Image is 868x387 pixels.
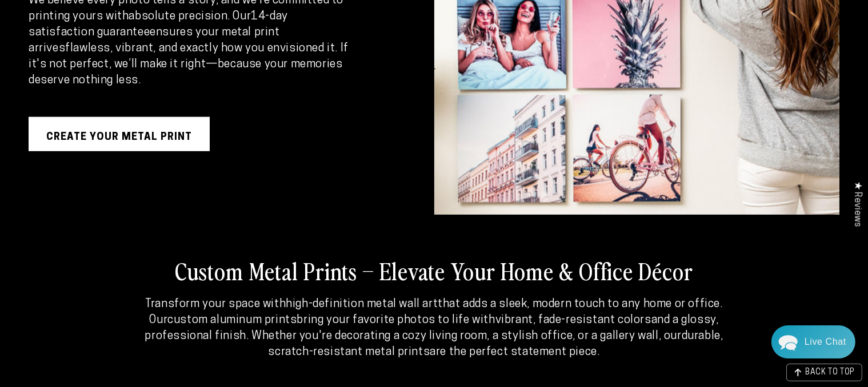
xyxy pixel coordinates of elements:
strong: absolute precision [129,11,227,22]
strong: vibrant, fade-resistant colors [495,315,651,326]
strong: high-definition metal wall art [286,299,438,311]
strong: flawless, vibrant, and exactly how you envisioned it [65,43,335,54]
strong: durable, scratch-resistant metal prints [268,331,723,358]
strong: 14-day satisfaction guarantee [29,11,288,38]
a: Create Your Metal Print [29,117,210,151]
div: Chat widget toggle [771,325,855,358]
p: Transform your space with that adds a sleek, modern touch to any home or office. Our bring your f... [138,297,730,361]
span: BACK TO TOP [805,369,855,377]
div: Contact Us Directly [805,325,846,358]
strong: custom aluminum prints [167,315,297,326]
h2: Custom Metal Prints – Elevate Your Home & Office Décor [86,256,782,285]
div: Click to open Judge.me floating reviews tab [846,172,868,236]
